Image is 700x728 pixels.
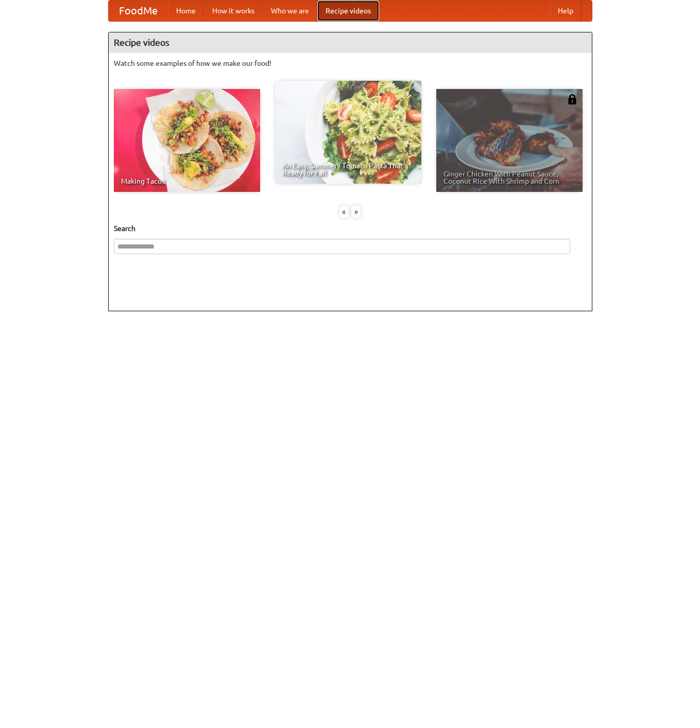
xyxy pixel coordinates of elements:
a: How it works [204,1,263,21]
a: Help [550,1,582,21]
a: Home [168,1,204,21]
div: « [339,205,349,218]
h4: Recipe videos [109,32,592,53]
p: Watch some examples of how we make our food! [114,58,587,68]
h5: Search [114,223,587,234]
a: FoodMe [109,1,168,21]
a: Who we are [263,1,317,21]
span: An Easy, Summery Tomato Pasta That's Ready for Fall [282,162,414,176]
span: Making Tacos [121,177,253,185]
a: Making Tacos [114,89,260,192]
a: An Easy, Summery Tomato Pasta That's Ready for Fall [275,81,421,184]
img: 483408.png [567,94,577,104]
a: Recipe videos [317,1,379,21]
div: » [351,205,361,218]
